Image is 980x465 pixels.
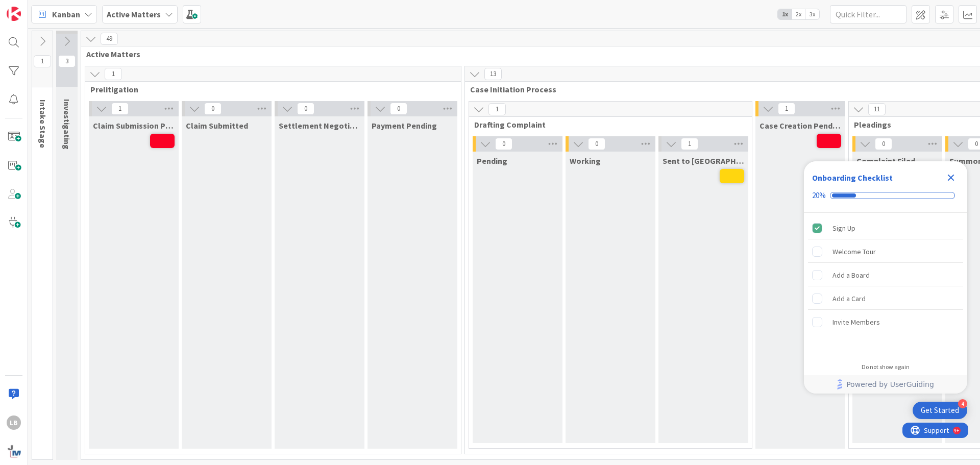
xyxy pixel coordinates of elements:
[759,120,841,131] span: Case Creation Pending
[484,68,502,80] span: 13
[279,120,360,131] span: Settlement Negotiations
[832,246,876,258] div: Welcome Tour
[38,100,48,148] span: Intake Stage
[390,103,407,115] span: 0
[804,161,967,394] div: Checklist Container
[809,375,962,394] a: Powered by UserGuiding
[52,8,80,20] span: Kanban
[830,5,906,23] input: Quick Filter...
[875,138,892,150] span: 0
[808,287,963,310] div: Add a Card is incomplete.
[107,9,161,19] b: Active Matters
[297,103,314,115] span: 0
[958,399,967,408] div: 4
[62,99,72,150] span: Investigating
[372,120,437,131] span: Payment Pending
[808,240,963,263] div: Welcome Tour is incomplete.
[832,292,866,305] div: Add a Card
[856,156,915,166] span: Complaint Filed
[681,138,698,150] span: 1
[862,363,910,371] div: Do not show again
[7,444,21,458] img: avatar
[488,103,506,115] span: 1
[101,33,118,45] span: 49
[93,120,175,131] span: Claim Submission Pending
[792,9,805,19] span: 2x
[570,156,601,166] span: Working
[663,156,744,166] span: Sent to Jordan
[21,2,46,14] span: Support
[52,4,57,12] div: 9+
[477,156,507,166] span: Pending
[921,405,959,415] div: Get Started
[111,103,129,115] span: 1
[34,55,51,67] span: 1
[588,138,605,150] span: 0
[812,191,959,200] div: Checklist progress: 20%
[832,316,880,328] div: Invite Members
[804,213,967,356] div: Checklist items
[7,7,21,21] img: Visit kanbanzone.com
[832,222,855,234] div: Sign Up
[778,9,792,19] span: 1x
[808,217,963,239] div: Sign Up is complete.
[7,415,21,430] div: LB
[812,172,893,184] div: Onboarding Checklist
[58,55,76,67] span: 3
[812,191,826,200] div: 20%
[943,169,959,186] div: Close Checklist
[90,84,448,94] span: Prelitigation
[804,375,967,394] div: Footer
[808,311,963,333] div: Invite Members is incomplete.
[832,269,870,281] div: Add a Board
[474,119,739,130] span: Drafting Complaint
[105,68,122,80] span: 1
[778,103,795,115] span: 1
[808,264,963,286] div: Add a Board is incomplete.
[846,378,934,390] span: Powered by UserGuiding
[913,402,967,419] div: Open Get Started checklist, remaining modules: 4
[204,103,222,115] span: 0
[868,103,886,115] span: 11
[495,138,512,150] span: 0
[805,9,819,19] span: 3x
[186,120,248,131] span: Claim Submitted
